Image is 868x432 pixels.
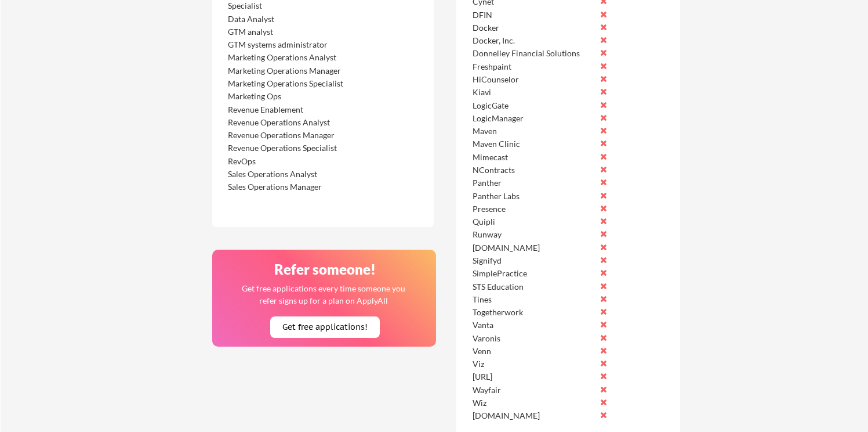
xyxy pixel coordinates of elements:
div: Viz [473,358,595,370]
div: Docker [473,22,595,34]
div: Kiavi [473,87,595,98]
div: Wiz [473,397,595,409]
div: Revenue Enablement [228,104,350,116]
div: Revenue Operations Analyst [228,117,350,128]
div: Tines [473,294,595,305]
div: HiCounselor [473,74,595,85]
div: Revenue Operations Manager [228,129,350,141]
div: [DOMAIN_NAME] [473,410,595,422]
div: Freshpaint [473,61,595,73]
div: Marketing Operations Analyst [228,52,350,63]
div: Vanta [473,319,595,331]
div: Revenue Operations Specialist [228,142,350,154]
div: Quipli [473,216,595,228]
div: LogicManager [473,113,595,124]
div: Maven [473,125,595,137]
div: [DOMAIN_NAME] [473,242,595,254]
div: Marketing Operations Specialist [228,78,350,89]
div: Venn [473,345,595,357]
div: Docker, Inc. [473,35,595,46]
div: Runway [473,229,595,240]
div: Marketing Ops [228,91,350,102]
div: GTM analyst [228,26,350,38]
button: Get free applications! [270,316,380,338]
div: Sales Operations Manager [228,181,350,193]
div: Sales Operations Analyst [228,168,350,180]
div: Data Analyst [228,13,350,25]
div: Varonis [473,333,595,344]
div: SimplePractice [473,268,595,279]
div: Maven Clinic [473,138,595,150]
div: GTM systems administrator [228,39,350,51]
div: Togetherwork [473,307,595,318]
div: STS Education [473,281,595,293]
div: LogicGate [473,100,595,111]
div: Signifyd [473,255,595,267]
div: Marketing Operations Manager [228,65,350,77]
div: Panther Labs [473,190,595,202]
div: NContracts [473,164,595,176]
div: Donnelley Financial Solutions [473,48,595,59]
div: Presence [473,203,595,215]
div: Mimecast [473,152,595,163]
div: Refer someone! [217,262,433,276]
div: RevOps [228,156,350,167]
div: Get free applications every time someone you refer signs up for a plan on ApplyAll [241,282,406,307]
div: Wayfair [473,384,595,396]
div: [URL] [473,371,595,383]
div: DFIN [473,9,595,21]
div: Panther [473,177,595,189]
